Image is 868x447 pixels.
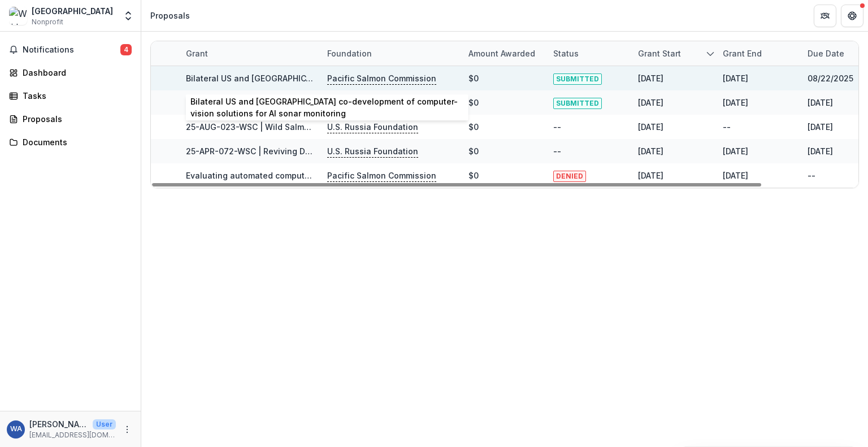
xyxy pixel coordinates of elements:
[808,121,833,133] div: [DATE]
[179,47,215,59] div: Grant
[320,47,379,59] div: Foundation
[468,72,479,84] div: $0
[179,41,320,66] div: Grant
[716,41,801,66] div: Grant end
[553,98,602,109] span: SUBMITTED
[327,121,418,133] p: U.S. Russia Foundation
[32,17,63,27] span: Nonprofit
[320,41,462,66] div: Foundation
[23,45,120,55] span: Notifications
[631,41,716,66] div: Grant start
[638,121,663,133] div: [DATE]
[186,171,764,180] a: Evaluating automated computer-vision sonar counting at the Mission hydroacoustic site to support ...
[468,170,479,181] div: $0
[327,97,436,109] p: Pacific Salmon Commission
[186,146,609,156] a: 25-APR-072-WSC | Reviving Dialogue: U.S.-Russia Environmental Cooperation for Salmon and Civil So...
[638,170,663,181] div: [DATE]
[553,145,561,157] div: --
[146,7,194,24] nav: breadcrumb
[462,41,546,66] div: Amount awarded
[29,430,116,440] p: [EMAIL_ADDRESS][DOMAIN_NAME]
[553,121,561,133] div: --
[723,97,748,109] div: [DATE]
[29,418,88,430] p: [PERSON_NAME]
[716,47,769,59] div: Grant end
[327,145,418,158] p: U.S. Russia Foundation
[186,73,609,83] a: Bilateral US and [GEOGRAPHIC_DATA] co-development of computer-vision solutions for AI sonar monit...
[186,98,604,107] a: AI Sonar Counting in the Lower Chilcotin River to Inform Landslide Response and In-season Management
[808,97,833,109] div: [DATE]
[546,41,631,66] div: Status
[5,86,136,105] a: Tasks
[186,122,519,132] a: 25-AUG-023-WSC | Wild Salmon Center - 2025 - Grant Proposal Application ([DATE])
[468,121,479,133] div: $0
[5,110,136,128] a: Proposals
[841,5,863,27] button: Get Help
[723,145,748,157] div: [DATE]
[150,10,190,21] div: Proposals
[120,5,136,27] button: Open entity switcher
[808,72,853,84] div: 08/22/2025
[553,171,586,182] span: DENIED
[327,72,436,85] p: Pacific Salmon Commission
[23,113,127,125] div: Proposals
[327,170,436,182] p: Pacific Salmon Commission
[638,145,663,157] div: [DATE]
[723,72,748,84] div: [DATE]
[23,67,127,79] div: Dashboard
[723,121,731,133] div: --
[638,72,663,84] div: [DATE]
[814,5,836,27] button: Partners
[808,145,833,157] div: [DATE]
[9,7,27,25] img: Wild Salmon Center
[808,170,815,181] div: --
[32,5,113,17] div: [GEOGRAPHIC_DATA]
[468,97,479,109] div: $0
[120,44,132,55] span: 4
[631,47,688,59] div: Grant start
[93,419,116,429] p: User
[546,47,585,59] div: Status
[462,47,542,59] div: Amount awarded
[5,41,136,59] button: Notifications4
[553,73,602,85] span: SUBMITTED
[801,47,851,59] div: Due Date
[10,426,22,433] div: William Atlas
[723,170,748,181] div: [DATE]
[468,145,479,157] div: $0
[120,423,134,436] button: More
[638,97,663,109] div: [DATE]
[5,63,136,82] a: Dashboard
[23,136,127,148] div: Documents
[5,133,136,151] a: Documents
[706,49,715,58] svg: sorted descending
[23,90,127,102] div: Tasks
